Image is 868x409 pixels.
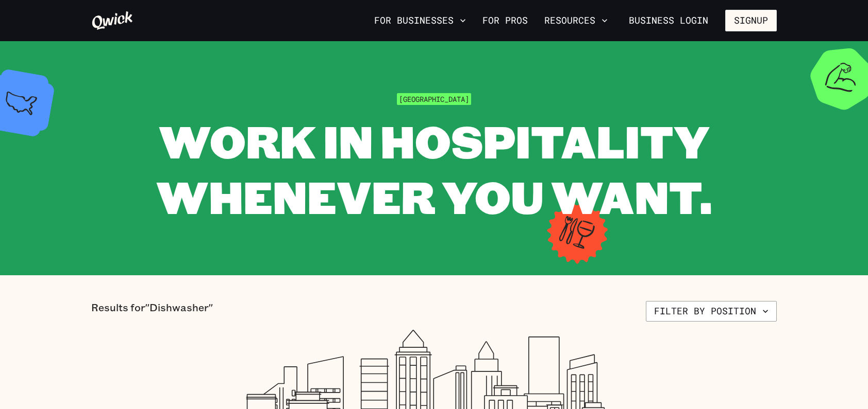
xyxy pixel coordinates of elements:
[478,12,532,29] a: For Pros
[370,12,470,29] button: For Businesses
[91,301,213,322] p: Results for "Dishwasher"
[646,301,777,322] button: Filter by position
[620,10,717,31] a: Business Login
[540,12,612,29] button: Resources
[725,10,777,31] button: Signup
[156,111,712,226] span: WORK IN HOSPITALITY WHENEVER YOU WANT.
[397,93,471,105] span: [GEOGRAPHIC_DATA]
